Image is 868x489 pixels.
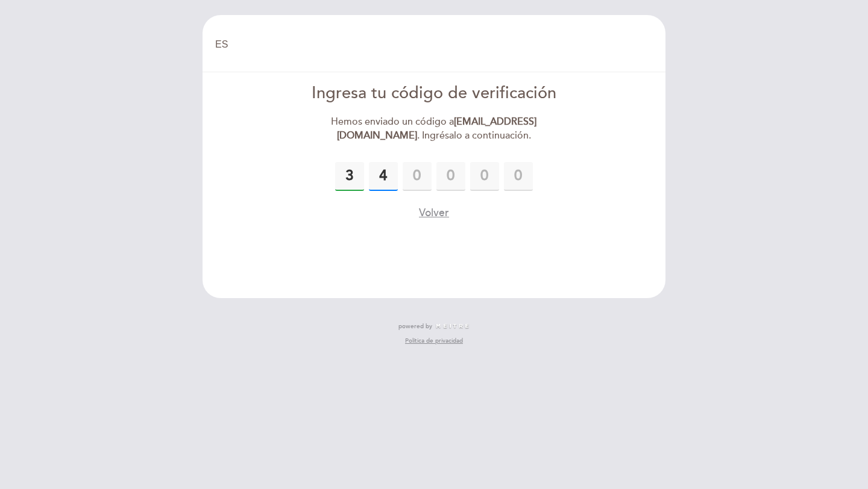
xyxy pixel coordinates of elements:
[369,162,398,191] input: 0
[435,323,470,329] img: MEITRE
[504,162,533,191] input: 0
[398,322,432,331] span: powered by
[403,162,432,191] input: 0
[398,322,470,331] a: powered by
[436,162,465,191] input: 0
[405,337,463,345] a: Política de privacidad
[335,162,364,191] input: 0
[419,205,449,220] button: Volver
[296,82,573,105] div: Ingresa tu código de verificación
[337,116,537,142] strong: [EMAIL_ADDRESS][DOMAIN_NAME]
[296,115,573,143] div: Hemos enviado un código a . Ingrésalo a continuación.
[470,162,499,191] input: 0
